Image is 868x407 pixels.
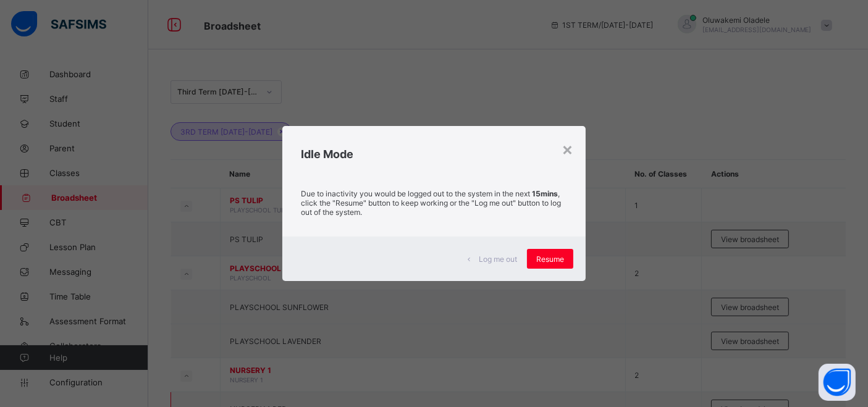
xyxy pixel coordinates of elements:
[301,148,568,161] h2: Idle Mode
[479,254,517,264] span: Log me out
[532,189,558,198] strong: 15mins
[301,189,568,217] p: Due to inactivity you would be logged out to the system in the next , click the "Resume" button t...
[536,254,564,264] span: Resume
[562,138,573,159] div: ×
[819,364,856,401] button: Open asap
